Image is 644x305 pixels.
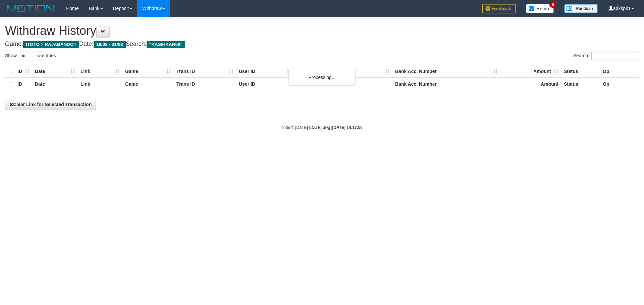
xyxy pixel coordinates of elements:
th: Op [600,65,639,78]
th: Bank Acc. Number [392,78,500,91]
strong: [DATE] 14:17:56 [332,125,363,130]
th: Date [32,65,78,78]
small: code © [DATE]-[DATE] dwg | [281,125,363,130]
th: Status [561,65,600,78]
th: ID [15,78,32,91]
img: MOTION_logo.png [5,3,56,13]
th: Status [561,78,600,91]
th: Bank Acc. Number [392,65,500,78]
h4: Game: Date: Search: [5,41,639,48]
th: Trans ID [174,65,236,78]
span: ITOTO > RAJABANDOT [23,41,79,48]
th: Link [78,78,122,91]
img: Feedback.jpg [482,4,516,13]
select: Showentries [17,51,42,61]
th: Amount [500,65,561,78]
span: 19/08 - 31/08 [94,41,126,48]
th: Bank Acc. Name [294,65,392,78]
img: panduan.png [564,4,598,13]
th: Amount [500,78,561,91]
th: User ID [236,65,294,78]
img: Button%20Memo.svg [526,4,554,13]
input: Search: [591,51,639,61]
h1: Withdraw History [5,24,639,37]
th: Link [78,65,122,78]
th: User ID [236,78,294,91]
button: Clear Link for Selected Transaction [5,99,96,110]
th: Game [122,65,174,78]
span: 5 [549,2,556,8]
span: "KASIHKAN08" [147,41,185,48]
div: Processing... [288,69,356,86]
th: Game [122,78,174,91]
th: Trans ID [174,78,236,91]
label: Search: [573,51,639,61]
th: ID [15,65,32,78]
th: Date [32,78,78,91]
th: Op [600,78,639,91]
label: Show entries [5,51,56,61]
